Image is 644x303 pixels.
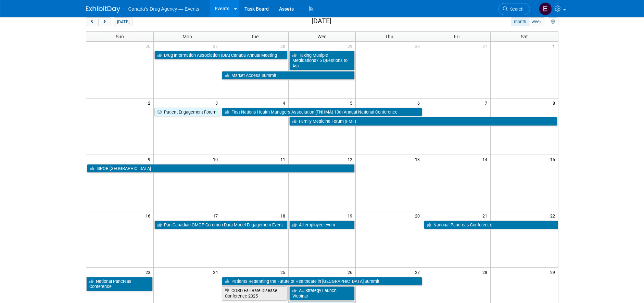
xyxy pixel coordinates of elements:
span: Search [508,6,523,12]
span: Sat [521,34,528,39]
a: First Nations Health Managers Association (FNHMA) 13th Annual National Conference [222,108,422,117]
span: 29 [347,42,355,50]
span: 16 [145,211,153,220]
span: 11 [280,155,288,163]
span: 17 [212,211,221,220]
span: 23 [145,268,153,276]
a: Patients Redefining the Future of Healthcare in [GEOGRAPHIC_DATA] Summit [222,277,422,286]
button: week [529,17,544,26]
span: 9 [147,155,153,163]
span: 5 [349,98,355,107]
span: 4 [282,98,288,107]
span: Thu [385,34,393,39]
span: Wed [317,34,327,39]
span: 8 [552,98,558,107]
a: Pan-Canadian OMOP Common Data Model Engagement Event [154,221,288,229]
span: 12 [347,155,355,163]
span: 31 [482,42,490,50]
span: 15 [550,155,558,163]
span: 25 [280,268,288,276]
button: next [98,17,111,26]
a: National Pancreas Conference [86,277,153,291]
button: [DATE] [114,17,132,26]
img: External Events [539,2,552,15]
span: 3 [215,98,221,107]
span: 26 [347,268,355,276]
a: AU Strategy Launch Webinar [289,286,355,300]
span: 24 [212,268,221,276]
span: 6 [417,98,423,107]
a: Search [498,3,530,15]
button: prev [86,17,99,26]
span: Tue [251,34,258,39]
span: 20 [414,211,423,220]
button: month [511,17,529,26]
span: 10 [212,155,221,163]
span: 27 [414,268,423,276]
i: Personalize Calendar [551,20,555,24]
a: ISPOR [GEOGRAPHIC_DATA] [87,164,355,173]
img: ExhibitDay [86,6,120,13]
button: myCustomButton [548,17,558,26]
a: Market Access Summit [222,71,355,80]
span: 30 [414,42,423,50]
span: 22 [550,211,558,220]
span: 19 [347,211,355,220]
span: 18 [280,211,288,220]
span: 28 [482,268,490,276]
span: 14 [482,155,490,163]
span: 29 [550,268,558,276]
span: Canada's Drug Agency — Events [128,6,199,12]
a: National Pancreas Conference [424,221,558,229]
a: Taking Multiple Medications? 5 Questions to Ask [289,51,355,70]
a: CORD Fall Rare Disease Conference 2025 [222,286,288,300]
h2: [DATE] [312,17,331,25]
a: Drug Information Association (DIA) Canada Annual Meeting [154,51,288,60]
span: Sun [116,34,124,39]
span: 7 [484,98,490,107]
a: Patient Engagement Forum [154,108,220,117]
span: 28 [280,42,288,50]
span: Fri [454,34,459,39]
span: 21 [482,211,490,220]
a: Family Medicine Forum (FMF) [289,117,557,126]
span: 2 [147,98,153,107]
span: 27 [212,42,221,50]
span: Mon [182,34,192,39]
span: 26 [145,42,153,50]
a: All employee event [289,221,355,229]
span: 1 [552,42,558,50]
span: 13 [414,155,423,163]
